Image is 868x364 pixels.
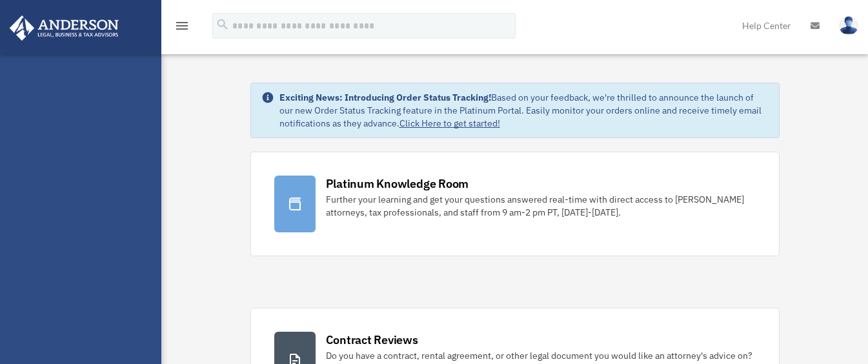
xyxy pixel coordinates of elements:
div: Platinum Knowledge Room [326,176,469,192]
a: Click Here to get started! [399,117,500,129]
a: Platinum Knowledge Room Further your learning and get your questions answered real-time with dire... [250,152,780,256]
i: search [216,17,230,32]
div: Based on your feedback, we're thrilled to announce the launch of our new Order Status Tracking fe... [279,91,769,130]
div: Further your learning and get your questions answered real-time with direct access to [PERSON_NAM... [326,193,756,219]
div: Contract Reviews [326,332,418,348]
img: Anderson Advisors Platinum Portal [6,15,123,41]
strong: Exciting News: Introducing Order Status Tracking! [279,92,491,103]
img: User Pic [839,16,858,35]
i: menu [174,18,190,34]
a: menu [174,23,190,34]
